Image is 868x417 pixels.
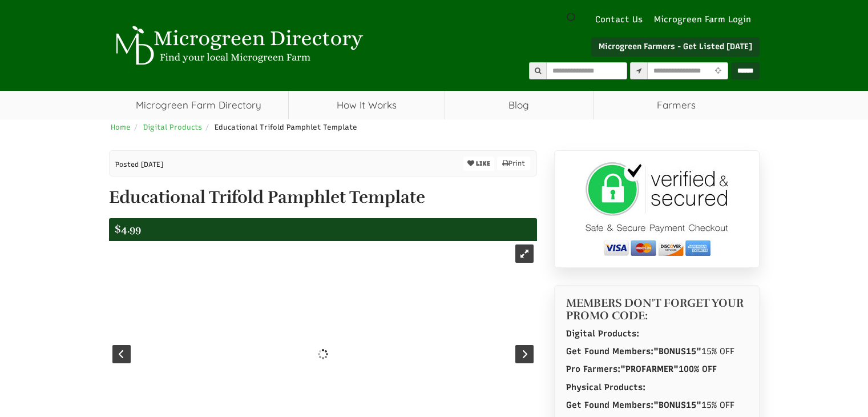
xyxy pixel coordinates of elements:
span: LIKE [474,160,490,167]
a: Contact Us [590,14,648,26]
strong: Digital Products: [566,328,639,339]
a: How It Works [289,91,445,119]
i: Use Current Location [712,67,724,75]
h4: MEMBERS DON'T FORGET YOUR PROMO CODE: [566,297,748,322]
a: Microgreen Farm Directory [109,91,289,119]
a: Home [111,123,131,131]
p: 15% OFF [566,399,748,411]
img: Microgreen Directory [109,26,366,66]
span: Farmers [594,91,760,119]
strong: Get Found Members: [566,346,701,356]
strong: Physical Products: [566,382,645,392]
a: Print [497,157,530,170]
span: [DATE] [141,161,163,169]
strong: Get Found Members: [566,400,701,410]
span: "BONUS15" [653,400,701,410]
span: $4.99 [115,223,141,235]
a: Microgreen Farm Login [654,14,757,26]
img: secure checkout [586,162,728,256]
strong: Pro Farmers: 100% OFF [566,364,717,374]
span: Posted [115,161,139,169]
a: Microgreen Farmers - Get Listed [DATE] [591,37,760,57]
span: Educational Trifold Pamphlet Template [215,123,357,131]
a: Blog [445,91,593,119]
p: 15% OFF [566,346,748,358]
span: "BONUS15" [653,346,701,356]
h1: Educational Trifold Pamphlet Template [109,188,537,207]
button: LIKE [463,157,494,171]
a: Digital Products [143,123,202,131]
span: "PROFARMER" [620,364,679,374]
